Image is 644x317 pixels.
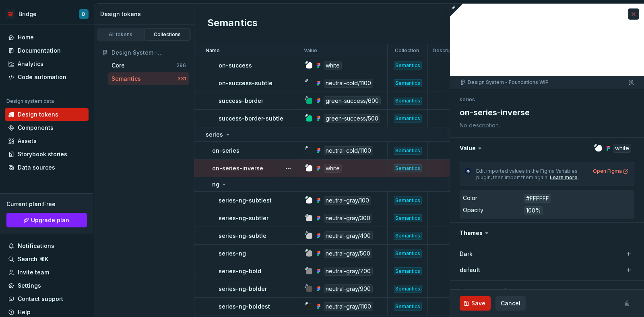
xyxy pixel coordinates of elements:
[207,16,258,31] h2: Semantics
[108,59,189,72] a: Core296
[18,73,66,81] div: Code automation
[394,267,422,275] div: Semantics
[324,249,372,258] div: neutral-gray/500
[460,79,549,86] div: Design System - Foundations WIP
[395,47,419,54] p: Collection
[460,266,480,274] label: default
[524,194,551,203] div: #FFFFFF
[18,150,67,158] div: Storybook stories
[178,76,186,82] div: 331
[219,250,246,258] p: series-ng
[394,79,422,87] div: Semantics
[5,161,89,174] a: Data sources
[19,10,37,18] div: Bridge
[593,168,629,174] a: Open Figma
[6,98,54,104] div: Design system data
[394,250,422,258] div: Semantics
[206,131,223,139] p: series
[501,299,520,307] span: Cancel
[394,214,422,222] div: Semantics
[5,148,89,161] a: Storybook stories
[394,97,422,105] div: Semantics
[394,285,422,293] div: Semantics
[5,253,89,266] button: Search ⌘K
[18,295,63,303] div: Contact support
[324,146,373,155] div: neutral-cold/1100
[18,282,41,290] div: Settings
[5,31,89,44] a: Home
[176,62,186,69] div: 296
[6,213,87,227] a: Upgrade plan
[463,194,477,202] div: Color
[394,232,422,240] div: Semantics
[219,214,268,222] p: series-ng-subtler
[5,292,89,305] button: Contact support
[324,284,373,293] div: neutral-gray/900
[212,180,219,188] p: ng
[524,206,543,215] div: 100%
[18,137,37,145] div: Assets
[212,147,239,155] p: on-series
[111,61,125,70] div: Core
[6,200,87,208] div: Current plan : Free
[219,196,272,205] p: series-ng-subtlest
[550,174,578,181] div: Learn more
[18,60,43,68] div: Analytics
[460,250,473,258] label: Dark
[5,44,89,57] a: Documentation
[5,121,89,134] a: Components
[471,299,485,307] span: Save
[5,279,89,292] a: Settings
[219,303,270,311] p: series-ng-boldest
[394,115,422,123] div: Semantics
[219,285,267,293] p: series-ng-bolder
[5,108,89,121] a: Design tokens
[219,232,266,240] p: series-ng-subtle
[5,57,89,70] a: Analytics
[18,124,54,132] div: Components
[324,164,342,173] div: white
[463,206,483,214] div: Opacity
[5,71,89,84] a: Code automation
[219,61,252,70] p: on-success
[206,47,220,54] p: Name
[460,296,491,311] button: Save
[5,239,89,252] button: Notifications
[82,11,85,17] div: D
[5,266,89,279] a: Invite team
[433,47,460,54] p: Description
[495,296,526,311] button: Cancel
[219,115,283,123] p: success-border-subtle
[212,164,263,172] p: on-series-inverse
[111,49,186,57] div: Design System - Foundations WIP
[458,105,633,120] textarea: on-series-inverse
[394,147,422,155] div: Semantics
[394,164,422,172] div: Semantics
[476,168,579,180] span: Edit imported values in the Figma Variables plugin, then import them again.
[108,72,189,85] button: Semantics331
[324,231,373,240] div: neutral-gray/400
[147,31,188,38] div: Collections
[304,47,317,54] p: Value
[18,255,48,263] div: Search ⌘K
[324,302,373,311] div: neutral-gray/1100
[219,79,272,87] p: on-success-subtle
[18,164,55,172] div: Data sources
[324,61,342,70] div: white
[324,114,380,123] div: green-success/500
[394,196,422,205] div: Semantics
[219,267,261,275] p: series-ng-bold
[394,61,422,70] div: Semantics
[324,267,373,276] div: neutral-gray/700
[5,135,89,147] a: Assets
[324,196,371,205] div: neutral-gray/100
[324,79,373,88] div: neutral-cold/1100
[18,110,58,119] div: Design tokens
[18,242,54,250] div: Notifications
[394,303,422,311] div: Semantics
[111,75,141,83] div: Semantics
[18,308,31,316] div: Help
[18,47,61,55] div: Documentation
